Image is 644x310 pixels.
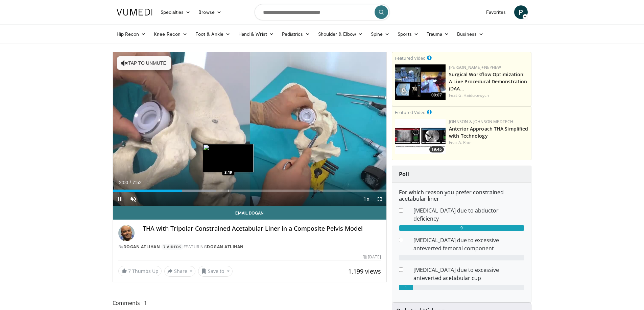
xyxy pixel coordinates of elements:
[203,144,254,172] img: image.jpeg
[113,27,150,41] a: Hip Recon
[164,266,196,277] button: Share
[143,225,381,232] h4: THA with Tripolar Constrained Acetabular Liner in a Composite Pelvis Model
[113,299,387,307] span: Comments 1
[161,244,184,250] a: 7 Videos
[113,190,387,192] div: Progress Bar
[395,64,446,100] a: 09:07
[408,206,529,223] dd: [MEDICAL_DATA] due to abductor deficiency
[399,170,409,178] strong: Poll
[395,109,426,115] small: Featured Video
[348,267,381,275] span: 1,199 views
[118,266,162,276] a: 7 Thumbs Up
[126,192,140,206] button: Unmute
[133,180,142,185] span: 7:52
[399,189,524,202] h6: For which reason you prefer constrained acetabular liner
[395,119,446,154] a: 19:45
[449,92,528,98] div: Feat.
[395,119,446,154] img: 06bb1c17-1231-4454-8f12-6191b0b3b81a.150x105_q85_crop-smart_upscale.jpg
[482,5,510,19] a: Favorites
[198,266,233,277] button: Save to
[234,27,278,41] a: Hand & Wrist
[359,192,373,206] button: Playback Rate
[399,225,524,231] div: 9
[395,64,446,100] img: bcfc90b5-8c69-4b20-afee-af4c0acaf118.150x105_q85_crop-smart_upscale.jpg
[255,4,390,20] input: Search topics, interventions
[157,5,195,19] a: Specialties
[514,5,528,19] a: P
[367,27,393,41] a: Spine
[118,225,135,241] img: Avatar
[449,140,528,146] div: Feat.
[119,180,128,185] span: 2:00
[423,27,453,41] a: Trauma
[130,180,131,185] span: /
[150,27,191,41] a: Knee Recon
[449,125,528,139] a: Anterior Approach THA Simplified with Technology
[128,268,131,274] span: 7
[449,71,527,92] a: Surgical Workflow Optimization: A Live Procedural Demonstration (DAA…
[117,9,152,16] img: VuMedi Logo
[453,27,487,41] a: Business
[113,52,387,206] video-js: Video Player
[395,55,426,61] small: Featured Video
[429,92,444,98] span: 09:07
[429,146,444,152] span: 19:45
[194,5,225,19] a: Browse
[278,27,314,41] a: Pediatrics
[458,92,489,98] a: G. Haidukewych
[191,27,234,41] a: Foot & Ankle
[363,254,381,260] div: [DATE]
[118,244,381,250] div: By FEATURING
[393,27,423,41] a: Sports
[449,119,513,124] a: Johnson & Johnson MedTech
[117,56,171,70] button: Tap to unmute
[207,244,244,250] a: Dogan Atlihan
[408,266,529,282] dd: [MEDICAL_DATA] due to excessive anteverted acetabular cup
[399,285,413,290] div: 1
[458,140,473,145] a: A. Patel
[113,206,387,220] a: Email Dogan
[408,236,529,252] dd: [MEDICAL_DATA] due to excessive anteverted femoral component
[373,192,386,206] button: Fullscreen
[449,64,501,70] a: [PERSON_NAME]+Nephew
[314,27,367,41] a: Shoulder & Elbow
[123,244,160,250] a: Dogan Atlihan
[113,192,126,206] button: Pause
